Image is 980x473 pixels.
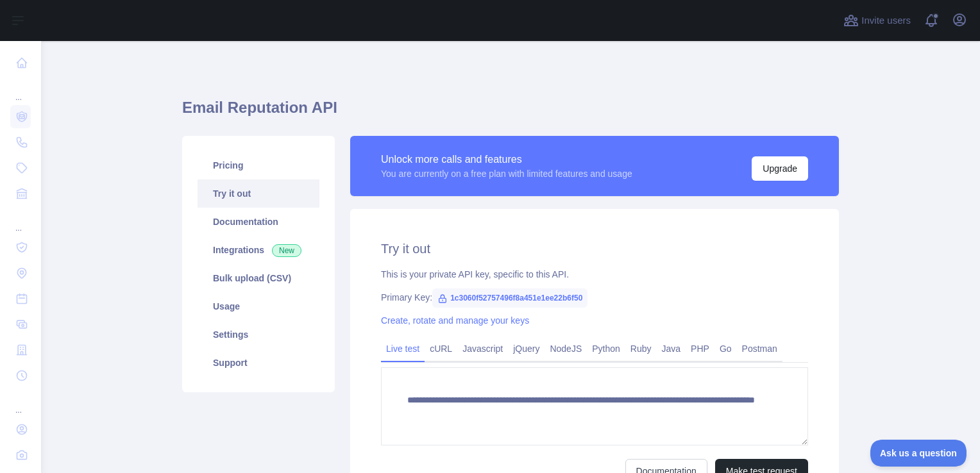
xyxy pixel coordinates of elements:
a: Python [587,338,625,359]
div: You are currently on a free plan with limited features and usage [381,167,632,180]
a: Integrations New [198,236,319,264]
a: NodeJS [545,338,587,359]
span: 1c3060f52757496f8a451e1ee22b6f50 [432,288,587,308]
a: cURL [425,338,457,359]
div: ... [10,390,31,415]
div: Unlock more calls and features [381,152,632,167]
a: Create, rotate and manage your keys [381,315,529,326]
a: Java [657,338,686,359]
a: Support [198,349,319,377]
h2: Try it out [381,240,808,258]
a: PHP [686,338,714,359]
a: jQuery [508,338,545,359]
a: Pricing [198,151,319,179]
iframe: Toggle Customer Support [870,440,967,467]
h1: Email Reputation API [182,97,839,128]
a: Bulk upload (CSV) [198,264,319,292]
a: Live test [381,338,425,359]
div: Primary Key: [381,291,808,304]
button: Upgrade [752,156,808,181]
a: Go [714,338,737,359]
a: Usage [198,292,319,320]
a: Ruby [625,338,657,359]
span: Invite users [861,13,911,28]
button: Invite users [841,10,913,31]
a: Settings [198,320,319,349]
a: Javascript [457,338,508,359]
a: Try it out [198,179,319,208]
div: ... [10,208,31,233]
a: Documentation [198,208,319,236]
a: Postman [737,338,782,359]
div: This is your private API key, specific to this API. [381,268,808,281]
div: ... [10,77,31,103]
span: New [272,244,301,257]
